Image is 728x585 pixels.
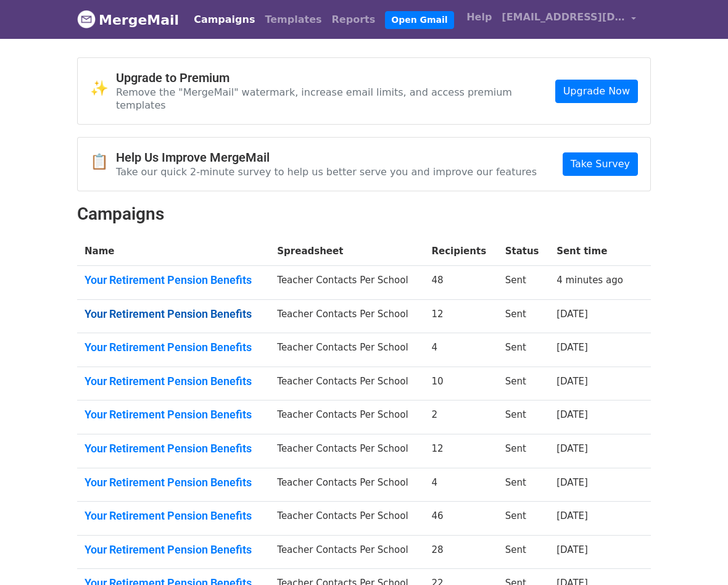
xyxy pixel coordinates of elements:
a: Your Retirement Pension Benefits [85,375,262,388]
a: [EMAIL_ADDRESS][DOMAIN_NAME] [497,5,641,34]
td: Sent [498,367,549,400]
td: 46 [424,502,497,536]
th: Status [498,237,549,266]
td: Teacher Contacts Per School [270,468,424,502]
a: [DATE] [556,544,588,555]
td: 4 [424,468,497,502]
a: Your Retirement Pension Benefits [85,543,262,557]
a: [DATE] [556,342,588,353]
td: 2 [424,400,497,434]
td: Teacher Contacts Per School [270,502,424,536]
a: Your Retirement Pension Benefits [85,341,262,354]
a: Your Retirement Pension Benefits [85,307,262,321]
td: Sent [498,266,549,300]
a: Your Retirement Pension Benefits [85,476,262,489]
td: Sent [498,299,549,333]
a: Take Survey [563,152,638,176]
td: Teacher Contacts Per School [270,333,424,367]
td: 48 [424,266,497,300]
td: Sent [498,535,549,569]
td: Sent [498,333,549,367]
span: [EMAIL_ADDRESS][DOMAIN_NAME] [502,10,625,25]
th: Spreadsheet [270,237,424,266]
td: Sent [498,502,549,536]
td: Sent [498,400,549,434]
a: [DATE] [556,510,588,521]
th: Name [77,237,270,266]
h2: Campaigns [77,204,651,225]
td: 4 [424,333,497,367]
a: Your Retirement Pension Benefits [85,408,262,421]
a: Reports [327,7,381,32]
span: ✨ [90,80,116,97]
a: Help [461,5,497,30]
a: Open Gmail [385,11,453,29]
th: Sent time [549,237,635,266]
a: Campaigns [189,7,260,32]
th: Recipients [424,237,497,266]
td: Teacher Contacts Per School [270,266,424,300]
span: 📋 [90,153,116,171]
a: Your Retirement Pension Benefits [85,442,262,455]
td: Teacher Contacts Per School [270,434,424,468]
h4: Upgrade to Premium [116,70,555,85]
a: MergeMail [77,7,179,33]
a: Your Retirement Pension Benefits [85,273,262,287]
h4: Help Us Improve MergeMail [116,150,537,165]
td: Sent [498,434,549,468]
td: Teacher Contacts Per School [270,299,424,333]
p: Take our quick 2-minute survey to help us better serve you and improve our features [116,165,537,178]
td: Teacher Contacts Per School [270,535,424,569]
a: [DATE] [556,443,588,454]
a: [DATE] [556,409,588,420]
td: 12 [424,434,497,468]
a: [DATE] [556,309,588,320]
iframe: Chat Widget [666,526,728,585]
td: 28 [424,535,497,569]
td: Teacher Contacts Per School [270,367,424,400]
a: Upgrade Now [555,80,638,103]
a: [DATE] [556,376,588,387]
td: Teacher Contacts Per School [270,400,424,434]
a: [DATE] [556,477,588,488]
p: Remove the "MergeMail" watermark, increase email limits, and access premium templates [116,86,555,112]
a: 4 minutes ago [556,275,623,286]
img: MergeMail logo [77,10,96,28]
td: Sent [498,468,549,502]
td: 12 [424,299,497,333]
a: Your Retirement Pension Benefits [85,509,262,523]
td: 10 [424,367,497,400]
a: Templates [260,7,326,32]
